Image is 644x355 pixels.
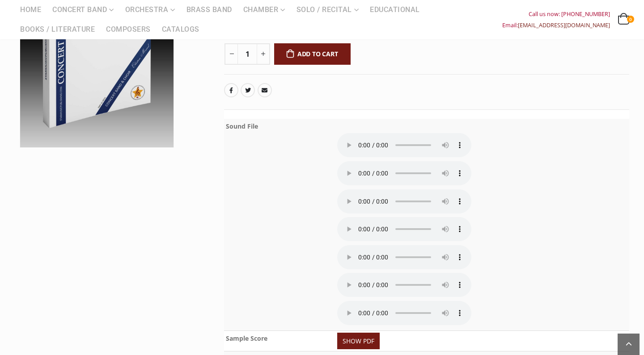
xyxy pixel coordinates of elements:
[337,333,380,349] a: SHOW PDF
[502,8,610,20] div: Call us now: [PHONE_NUMBER]
[502,20,610,31] div: Email:
[157,20,205,39] a: Catalogs
[224,83,238,97] a: Facebook
[627,16,634,23] span: 0
[225,43,238,65] button: -
[237,43,257,65] input: Product quantity
[224,331,335,351] th: Sample Score
[518,21,610,29] a: [EMAIL_ADDRESS][DOMAIN_NAME]
[257,43,270,65] button: +
[274,43,351,65] button: Add to cart
[258,83,272,97] a: Email
[15,20,100,39] a: Books / Literature
[241,83,255,97] a: Twitter
[226,122,258,130] b: Sound File
[101,20,156,39] a: Composers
